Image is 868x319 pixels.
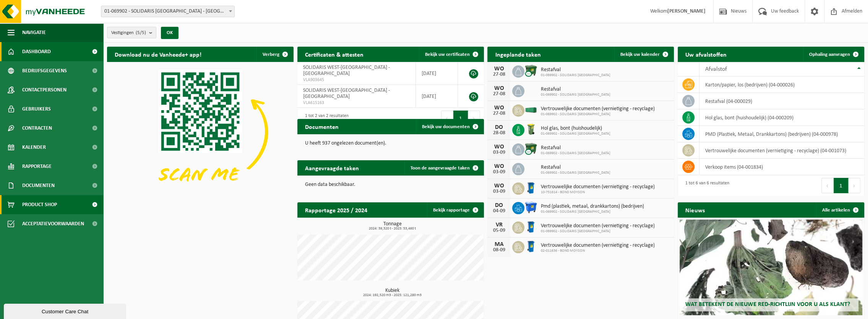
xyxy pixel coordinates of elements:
[422,124,470,129] span: Bekijk uw documenten
[524,220,537,233] img: WB-0240-HPE-BE-09
[524,106,537,113] img: HK-XA-30-GN-00
[491,91,506,97] div: 27-08
[678,202,712,217] h2: Nieuws
[540,164,610,171] span: Restafval
[491,163,506,169] div: WO
[491,247,506,253] div: 08-09
[416,85,458,108] td: [DATE]
[524,240,537,253] img: WB-0240-HPE-BE-09
[404,160,483,176] a: Toon de aangevraagde taken
[667,8,706,14] strong: [PERSON_NAME]
[491,144,506,150] div: WO
[22,138,46,157] span: Kalender
[416,119,483,134] a: Bekijk uw documenten
[699,76,864,93] td: karton/papier, los (bedrijven) (04-000026)
[491,124,506,130] div: DO
[101,6,235,17] span: 01-069902 - SOLIDARIS WEST-VLAANDEREN - KORTRIJK
[491,85,506,91] div: WO
[491,150,506,155] div: 03-09
[111,27,146,39] span: Vestigingen
[540,106,654,112] span: Vertrouwelijke documenten (vernietiging - recyclage)
[491,208,506,214] div: 04-09
[301,221,484,231] h3: Tonnage
[22,23,46,42] span: Navigatie
[540,210,644,214] span: 01-069902 - SOLIDARIS [GEOGRAPHIC_DATA]
[524,201,537,214] img: WB-1100-HPE-BE-01
[22,80,67,99] span: Contactpersonen
[419,47,483,62] a: Bekijk uw certificaten
[540,93,610,97] span: 01-069902 - SOLIDARIS [GEOGRAPHIC_DATA]
[491,228,506,233] div: 05-09
[22,42,51,61] span: Dashboard
[491,72,506,77] div: 27-08
[540,125,610,132] span: Hol glas, bont (huishoudelijk)
[524,181,537,194] img: WB-0240-HPE-BE-09
[491,105,506,111] div: WO
[540,112,654,117] span: 01-069902 - SOLIDARIS [GEOGRAPHIC_DATA]
[540,132,610,136] span: 01-069902 - SOLIDARIS [GEOGRAPHIC_DATA]
[4,302,128,319] iframe: chat widget
[681,177,729,194] div: 1 tot 6 van 6 resultaten
[22,119,52,138] span: Contracten
[303,88,390,99] span: SOLIDARIS WEST-[GEOGRAPHIC_DATA] - [GEOGRAPHIC_DATA]
[487,47,548,62] h2: Ingeplande taken
[107,27,156,38] button: Vestigingen(5/5)
[491,222,506,228] div: VR
[699,142,864,159] td: vertrouwelijke documenten (vernietiging - recyclage) (04-001073)
[297,202,375,217] h2: Rapportage 2025 / 2024
[301,288,484,297] h3: Kubiek
[491,241,506,247] div: MA
[297,47,371,62] h2: Certificaten & attesten
[491,169,506,175] div: 03-09
[699,109,864,126] td: hol glas, bont (huishoudelijk) (04-000209)
[540,223,654,229] span: Vertrouwelijke documenten (vernietiging - recyclage)
[303,65,390,76] span: SOLIDARIS WEST-[GEOGRAPHIC_DATA] - [GEOGRAPHIC_DATA]
[540,67,610,73] span: Restafval
[305,141,476,146] p: U heeft 937 ongelezen document(en).
[453,111,468,126] button: 1
[491,189,506,194] div: 03-09
[297,119,346,134] h2: Documenten
[441,111,453,126] button: Previous
[849,178,860,193] button: Next
[491,130,506,136] div: 28-08
[301,227,484,231] span: 2024: 39,320 t - 2025: 53,460 t
[540,203,644,210] span: Pmd (plastiek, metaal, drankkartons) (bedrijven)
[301,293,484,297] span: 2024: 192,520 m3 - 2025: 121,280 m3
[305,182,476,187] p: Geen data beschikbaar.
[22,214,84,233] span: Acceptatievoorwaarden
[816,202,863,218] a: Alle artikelen
[107,62,294,202] img: Download de VHEPlus App
[301,110,349,127] div: 1 tot 2 van 2 resultaten
[468,111,480,126] button: Next
[540,249,654,253] span: 02-011636 - BOND MOYSON
[101,6,234,17] span: 01-069902 - SOLIDARIS WEST-VLAANDEREN - KORTRIJK
[22,99,51,119] span: Gebruikers
[620,52,660,57] span: Bekijk uw kalender
[540,243,654,249] span: Vertrouwelijke documenten (vernietiging - recyclage)
[107,47,209,62] h2: Download nu de Vanheede+ app!
[821,178,834,193] button: Previous
[491,183,506,189] div: WO
[524,142,537,155] img: WB-1100-CU
[540,145,610,151] span: Restafval
[705,66,727,72] span: Afvalstof
[22,157,52,176] span: Rapportage
[524,64,537,77] img: WB-1100-CU
[303,77,410,83] span: VLA903645
[303,100,410,106] span: VLA615163
[540,171,610,175] span: 01-069902 - SOLIDARIS [GEOGRAPHIC_DATA]
[491,66,506,72] div: WO
[834,178,849,193] button: 1
[491,111,506,116] div: 27-08
[22,195,57,214] span: Product Shop
[540,190,654,195] span: 10-751614 - BOND MOYSON
[427,202,483,218] a: Bekijk rapportage
[699,159,864,175] td: verkoop items (04-001834)
[22,61,67,80] span: Bedrijfsgegevens
[678,47,734,62] h2: Uw afvalstoffen
[680,220,862,315] a: Wat betekent de nieuwe RED-richtlijn voor u als klant?
[416,62,458,85] td: [DATE]
[136,30,146,35] count: (5/5)
[297,160,367,175] h2: Aangevraagde taken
